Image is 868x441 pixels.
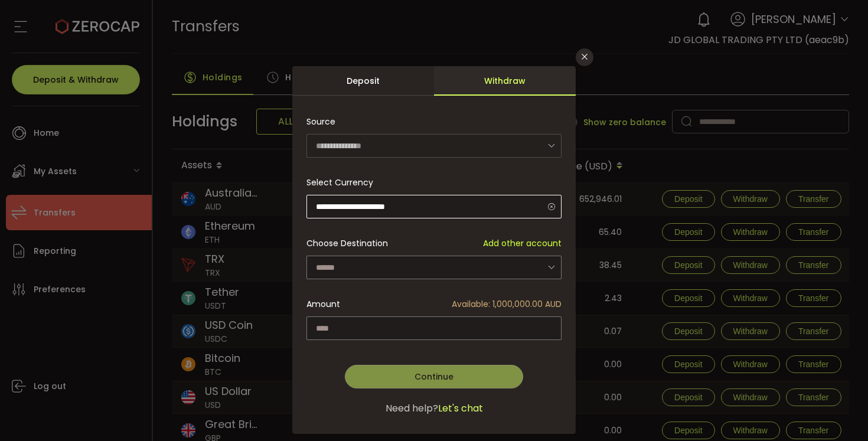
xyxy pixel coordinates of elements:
[306,298,340,311] span: Amount
[292,66,434,96] div: Deposit
[345,365,523,388] button: Continue
[306,110,335,133] span: Source
[727,313,868,441] div: 聊天小组件
[576,48,593,66] button: Close
[386,401,438,416] span: Need help?
[306,177,380,188] label: Select Currency
[483,237,562,250] span: Add other account
[415,371,453,383] span: Continue
[306,237,388,250] span: Choose Destination
[434,66,576,96] div: Withdraw
[438,401,483,416] span: Let's chat
[727,313,868,441] iframe: Chat Widget
[292,66,576,434] div: dialog
[452,298,562,311] span: Available: 1,000,000.00 AUD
